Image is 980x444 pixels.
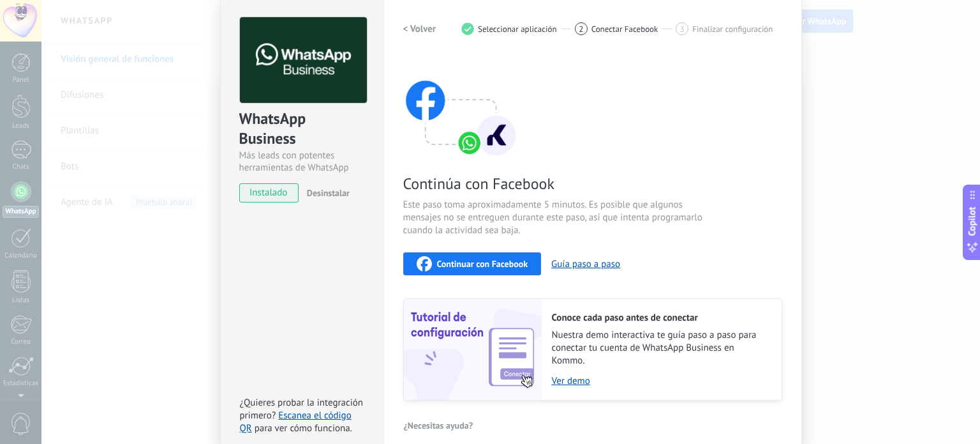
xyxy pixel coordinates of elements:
img: logo_main.png [240,17,367,103]
span: Nuestra demo interactiva te guía paso a paso para conectar tu cuenta de WhatsApp Business en Kommo. [552,329,769,367]
div: Más leads con potentes herramientas de WhatsApp [239,149,365,174]
span: para ver cómo funciona. [255,422,352,434]
span: instalado [240,183,298,203]
button: Guía paso a paso [551,258,620,270]
span: ¿Quieres probar la integración primero? [240,397,364,422]
span: Continúa con Facebook [403,174,707,194]
span: Continuar con Facebook [437,259,528,268]
button: < Volver [403,17,436,40]
a: Ver demo [552,375,769,387]
h2: Conoce cada paso antes de conectar [552,312,769,324]
div: WhatsApp Business [239,109,365,149]
a: Escanea el código QR [240,410,352,434]
button: ¿Necesitas ayuda? [403,416,474,435]
button: Continuar con Facebook [403,252,542,275]
h2: < Volver [403,23,436,35]
span: Seleccionar aplicación [478,24,557,34]
span: 2 [579,24,583,34]
span: Conectar Facebook [591,24,658,34]
span: ¿Necesitas ayuda? [404,421,473,430]
span: Desinstalar [307,187,350,199]
span: Finalizar configuración [692,24,773,34]
span: Este paso toma aproximadamente 5 minutos. Es posible que algunos mensajes no se entreguen durante... [403,199,707,237]
img: connect with facebook [403,56,518,158]
span: Copilot [966,206,979,236]
span: 3 [680,24,685,34]
button: Desinstalar [302,183,350,203]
